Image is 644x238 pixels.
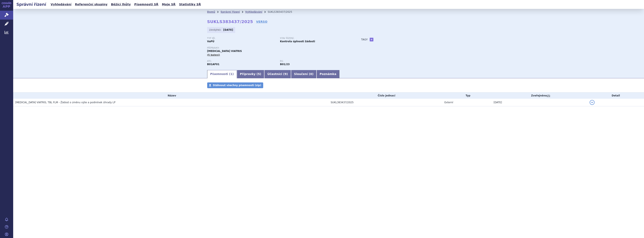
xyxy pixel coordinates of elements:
[207,70,237,78] a: Písemnosti (1)
[329,99,442,106] td: SUKL383437/2025
[444,101,453,104] span: Externí
[178,2,202,7] a: Statistiky SŘ
[370,38,373,41] a: +
[207,63,220,66] strong: RIVAROXABAN
[230,72,233,76] span: 1
[207,19,253,24] strong: SUKLS383437/2025
[268,9,298,15] li: SUKLS383437/2025
[329,93,442,99] th: Číslo jednací
[49,2,73,7] a: Vyhledávání
[207,47,353,49] p: Přípravky:
[264,70,291,78] a: Účastníci (9)
[258,72,260,76] span: 5
[207,11,215,13] a: Domů
[237,70,264,78] a: Přípravky (5)
[207,60,276,62] p: ATC:
[245,11,262,13] a: Vyhledávání
[361,37,368,42] h3: Tagy
[547,94,550,97] abbr: (?)
[209,28,222,32] span: Zahájeno:
[310,72,312,76] span: 0
[492,99,588,106] td: [DATE]
[317,70,339,78] a: Poznámka
[207,37,276,40] p: Typ SŘ:
[588,93,644,99] th: Detail
[280,63,290,66] strong: gatrany a xabany vyšší síly
[110,2,132,7] a: Běžící lhůty
[221,11,240,13] a: Správní řízení
[13,93,329,99] th: Název
[133,2,160,7] a: Písemnosti SŘ
[213,84,261,87] span: Stáhnout všechny písemnosti (zip)
[15,101,116,104] span: RIVAROXABAN VIATRIS, TBL FLM - Žádost o změnu výše a podmínek úhrady LP
[492,93,588,99] th: Zveřejněno
[590,100,595,105] button: detail
[280,60,349,62] p: RS:
[207,50,242,53] span: [MEDICAL_DATA] VIATRIS
[207,40,214,43] strong: VaPÚ
[207,54,220,56] span: (5 balení)
[284,72,286,76] span: 9
[280,40,315,43] strong: Kontrola úplnosti žádosti
[161,2,177,7] a: Moje SŘ
[256,20,267,24] a: VERSO
[291,70,317,78] a: Sloučení (0)
[280,37,349,40] p: Stav řízení:
[442,93,492,99] th: Typ
[13,1,49,7] h2: Správní řízení
[207,82,263,88] a: Stáhnout všechny písemnosti (zip)
[74,2,109,7] a: Referenční skupiny
[223,28,233,31] strong: [DATE]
